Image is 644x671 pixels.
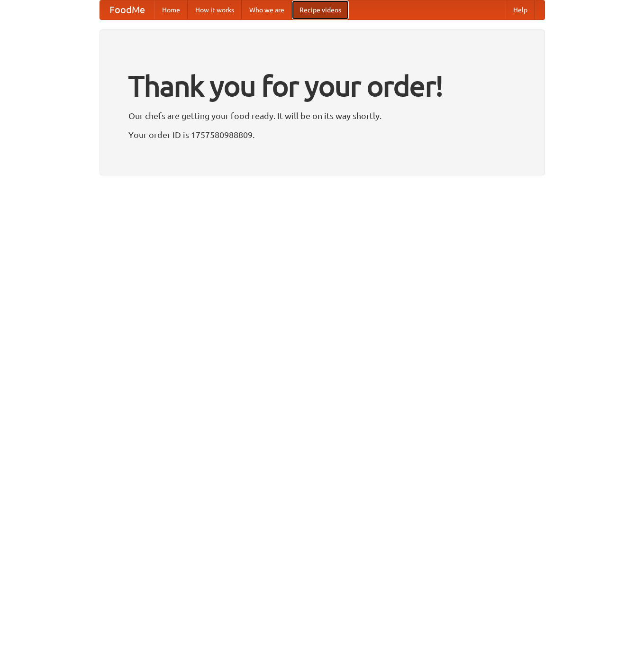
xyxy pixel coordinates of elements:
[154,0,188,19] a: Home
[292,0,349,19] a: Recipe videos
[128,63,516,109] h1: Thank you for your order!
[128,109,516,123] p: Our chefs are getting your food ready. It will be on its way shortly.
[242,0,292,19] a: Who we are
[100,0,154,19] a: FoodMe
[128,128,516,142] p: Your order ID is 1757580988809.
[506,0,535,19] a: Help
[188,0,242,19] a: How it works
